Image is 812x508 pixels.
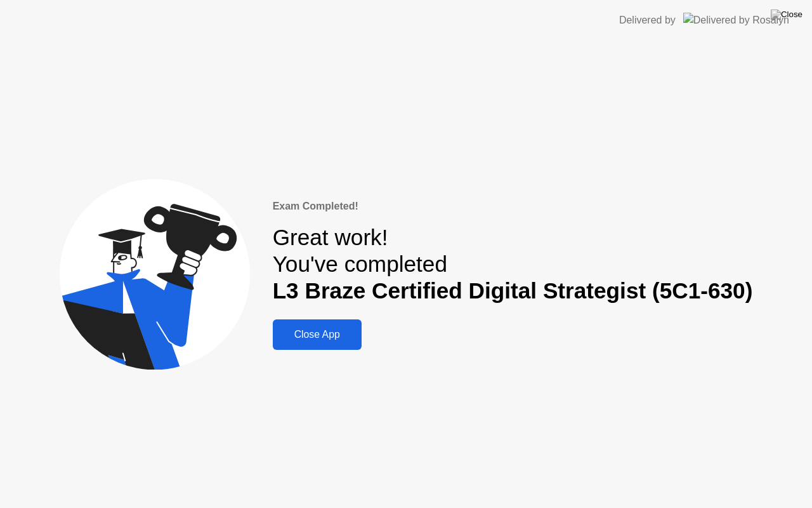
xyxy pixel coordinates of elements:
[273,224,753,305] div: Great work! You've completed
[277,329,358,340] div: Close App
[273,199,753,214] div: Exam Completed!
[273,278,753,303] b: L3 Braze Certified Digital Strategist (5C1-630)
[683,13,789,27] img: Delivered by Rosalyn
[273,319,362,350] button: Close App
[619,13,676,28] div: Delivered by
[771,10,802,20] img: Close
